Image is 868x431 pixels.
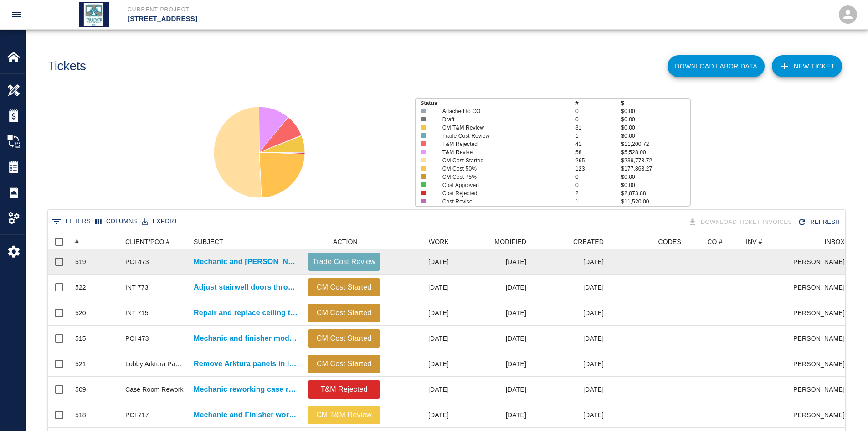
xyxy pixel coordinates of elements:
[442,173,562,181] p: CM Cost 75%
[575,107,621,115] p: 0
[453,377,531,402] div: [DATE]
[194,256,298,267] a: Mechanic and [PERSON_NAME] working on 4th floor [PERSON_NAME]-it Over.
[75,410,86,420] div: 518
[420,99,575,107] p: Status
[741,234,794,249] div: INV #
[194,358,298,369] p: Remove Arktura panels in lobby and cut drywall out to...
[794,275,849,300] div: [PERSON_NAME]
[575,189,621,197] p: 2
[453,402,531,428] div: [DATE]
[442,107,562,115] p: Attached to CO
[442,156,562,165] p: CM Cost Started
[621,197,689,206] p: $11,520.00
[573,234,604,249] div: CREATED
[442,132,562,140] p: Trade Cost Review
[429,234,449,249] div: WORK
[385,377,453,402] div: [DATE]
[825,234,845,249] div: INBOX
[311,358,377,369] p: CM Cost Started
[128,5,483,14] p: Current Project
[531,326,608,351] div: [DATE]
[531,249,608,275] div: [DATE]
[772,55,842,77] a: NEW TICKET
[71,234,121,249] div: #
[75,359,86,369] div: 521
[125,359,185,369] div: Lobby Arktura Panel Removal
[442,165,562,173] p: CM Cost 50%
[686,214,796,230] div: Tickets download in groups of 15
[385,326,453,351] div: [DATE]
[121,234,189,249] div: CLIENT/PCO #
[442,181,562,189] p: Cost Approved
[385,234,453,249] div: WORK
[128,14,483,24] p: [STREET_ADDRESS]
[194,307,298,318] a: Repair and replace ceiling tile damaged by other trades B1.
[794,402,849,428] div: [PERSON_NAME]
[794,351,849,377] div: [PERSON_NAME]
[47,59,86,74] h1: Tickets
[442,148,562,156] p: T&M Revise
[531,402,608,428] div: [DATE]
[575,132,621,140] p: 1
[575,165,621,173] p: 123
[621,181,689,189] p: $0.00
[794,377,849,402] div: [PERSON_NAME]
[608,234,686,249] div: CODES
[75,385,86,394] div: 509
[442,189,562,197] p: Cost Rejected
[668,55,765,77] button: Download Labor Data
[575,124,621,132] p: 31
[658,234,681,249] div: CODES
[125,308,149,317] div: INT 715
[494,234,526,249] div: MODIFIED
[575,181,621,189] p: 0
[311,410,377,421] p: CM T&M Review
[707,234,722,249] div: CO #
[75,334,86,343] div: 515
[125,283,149,292] div: INT 773
[125,410,149,420] div: PCI 717
[453,249,531,275] div: [DATE]
[621,124,689,132] p: $0.00
[575,156,621,165] p: 265
[575,173,621,181] p: 0
[194,282,298,293] a: Adjust stairwell doors throughout building due to pressure difference at...
[621,173,689,181] p: $0.00
[311,307,377,318] p: CM Cost Started
[575,99,621,107] p: #
[453,275,531,300] div: [DATE]
[311,333,377,344] p: CM Cost Started
[531,275,608,300] div: [DATE]
[686,234,741,249] div: CO #
[531,377,608,402] div: [DATE]
[125,234,170,249] div: CLIENT/PCO #
[575,140,621,148] p: 41
[385,300,453,326] div: [DATE]
[794,249,849,275] div: [PERSON_NAME]
[621,107,689,115] p: $0.00
[194,234,223,249] div: SUBJECT
[531,234,608,249] div: CREATED
[311,282,377,293] p: CM Cost Started
[575,148,621,156] p: 58
[50,214,93,229] button: Show filters
[194,333,298,344] a: Mechanic and finisher modifying wall and installing added [PERSON_NAME]-it over...
[125,385,184,394] div: Case Room Rework
[621,156,689,165] p: $239,773.72
[621,165,689,173] p: $177,863.27
[311,256,377,267] p: Trade Cost Review
[194,410,298,421] a: Mechanic and Finisher working on B1 Patches
[442,197,562,206] p: Cost Revise
[453,234,531,249] div: MODIFIED
[442,115,562,124] p: Draft
[303,234,385,249] div: ACTION
[385,351,453,377] div: [DATE]
[575,115,621,124] p: 0
[194,384,298,395] a: Mechanic reworking case room platforms in east case room to...
[125,334,149,343] div: PCI 473
[189,234,303,249] div: SUBJECT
